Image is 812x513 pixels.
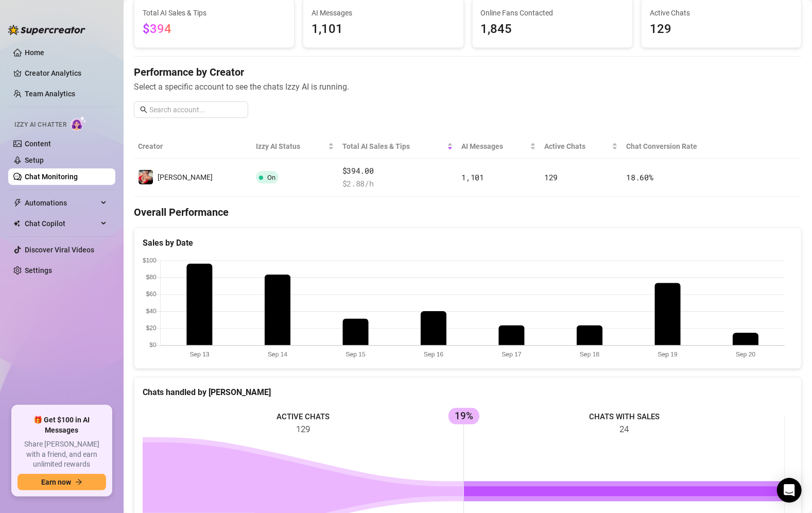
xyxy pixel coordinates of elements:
[481,7,624,19] span: Online Fans Contacted
[342,178,454,190] span: $ 2.88 /h
[252,134,338,159] th: Izzy AI Status
[25,215,98,232] span: Chat Copilot
[312,7,455,19] span: AI Messages
[143,7,286,19] span: Total AI Sales & Tips
[650,20,793,39] span: 129
[25,246,94,254] a: Discover Viral Videos
[18,439,106,470] span: Share [PERSON_NAME] with a friend, and earn unlimited rewards
[25,195,98,211] span: Automations
[267,174,275,181] span: On
[143,236,793,249] div: Sales by Date
[622,134,735,159] th: Chat Conversion Rate
[342,141,445,152] span: Total AI Sales & Tips
[18,415,106,435] span: 🎁 Get $100 in AI Messages
[256,141,326,152] span: Izzy AI Status
[25,65,107,81] a: Creator Analytics
[134,80,802,93] span: Select a specific account to see the chats Izzy AI is running.
[143,22,171,36] span: $394
[25,156,44,164] a: Setup
[25,173,78,181] a: Chat Monitoring
[71,116,87,131] img: AI Chatter
[140,106,147,113] span: search
[41,478,71,486] span: Earn now
[25,140,51,148] a: Content
[25,266,52,275] a: Settings
[13,199,22,207] span: thunderbolt
[149,104,242,115] input: Search account...
[342,165,454,177] span: $394.00
[18,474,106,490] button: Earn nowarrow-right
[461,172,484,182] span: 1,101
[14,120,66,130] span: Izzy AI Chatter
[312,20,455,39] span: 1,101
[25,90,75,98] a: Team Analytics
[143,386,793,399] div: Chats handled by [PERSON_NAME]
[8,25,85,35] img: logo-BBDzfeDw.svg
[158,173,213,181] span: [PERSON_NAME]
[25,48,44,57] a: Home
[338,134,458,159] th: Total AI Sales & Tips
[134,65,802,79] h4: Performance by Creator
[139,170,153,184] img: Emma
[481,20,624,39] span: 1,845
[461,141,528,152] span: AI Messages
[626,172,653,182] span: 18.60 %
[13,220,20,227] img: Chat Copilot
[777,478,802,503] div: Open Intercom Messenger
[134,205,802,219] h4: Overall Performance
[457,134,540,159] th: AI Messages
[544,141,610,152] span: Active Chats
[540,134,622,159] th: Active Chats
[75,478,82,486] span: arrow-right
[650,7,793,19] span: Active Chats
[134,134,252,159] th: Creator
[544,172,558,182] span: 129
